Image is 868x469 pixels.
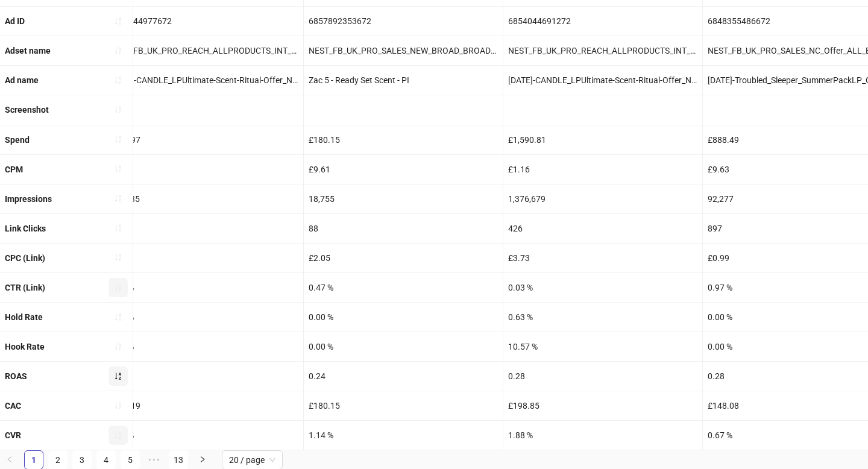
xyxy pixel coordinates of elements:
[104,332,303,361] div: 8.96 %
[169,451,187,469] a: 13
[5,224,46,233] b: Link Clicks
[304,7,503,36] div: 6857892353672
[503,362,702,391] div: 0.28
[114,283,122,292] span: sort-ascending
[114,135,122,143] span: sort-ascending
[503,155,702,184] div: £1.16
[5,342,45,351] b: Hook Rate
[104,303,303,332] div: 0.62 %
[503,273,702,302] div: 0.03 %
[5,371,27,381] b: ROAS
[304,362,503,391] div: 0.24
[6,456,13,463] span: left
[104,125,303,154] div: £990.97
[304,36,503,65] div: NEST_FB_UK_PRO_SALES_NEW_BROAD_BROAD_A+_ALLG_18-65_28082025
[114,313,122,321] span: sort-ascending
[104,36,303,65] div: NEST_FB_UK_PRO_REACH_ALLPRODUCTS_INT_NewCust_A+_F_18+_10092025
[114,372,122,380] span: sort-ascending
[104,184,303,213] div: 839,235
[5,75,39,85] b: Ad name
[104,244,303,272] div: £5.33
[503,214,702,243] div: 426
[304,155,503,184] div: £9.61
[503,303,702,332] div: 0.63 %
[104,155,303,184] div: £1.18
[104,214,303,243] div: 186
[5,135,30,145] b: Spend
[304,391,503,420] div: £180.15
[104,7,303,36] div: 6854044977672
[503,421,702,450] div: 1.88 %
[5,194,52,204] b: Impressions
[114,224,122,232] span: sort-ascending
[5,401,21,411] b: CAC
[304,332,503,361] div: 0.00 %
[304,421,503,450] div: 1.14 %
[104,421,303,450] div: 2.69 %
[503,184,702,213] div: 1,376,679
[73,451,91,469] a: 3
[503,36,702,65] div: NEST_FB_UK_PRO_REACH_ALLPRODUCTS_INT_NewCust_A+_F_18+_10092025
[5,430,21,440] b: CVR
[503,125,702,154] div: £1,590.81
[5,253,45,263] b: CPC (Link)
[104,273,303,302] div: 0.02 %
[114,76,122,84] span: sort-ascending
[5,165,23,174] b: CPM
[114,253,122,262] span: sort-ascending
[114,342,122,351] span: sort-ascending
[114,401,122,410] span: sort-ascending
[121,451,139,469] a: 5
[503,332,702,361] div: 10.57 %
[5,312,43,322] b: Hold Rate
[25,451,43,469] a: 1
[304,214,503,243] div: 88
[114,194,122,203] span: sort-ascending
[503,244,702,272] div: £3.73
[5,283,45,292] b: CTR (Link)
[199,456,206,463] span: right
[49,451,67,469] a: 2
[229,451,275,469] span: 20 / page
[104,391,303,420] div: £198.19
[5,105,49,115] b: Screenshot
[503,66,702,95] div: [DATE]-CANDLE_LPUltimate-Scent-Ritual-Offer_Nest-Studio-Creative-UGC-Eungee-Aesthetic-Mood_Human&...
[114,431,122,439] span: sort-ascending
[304,125,503,154] div: £180.15
[114,165,122,173] span: sort-ascending
[104,362,303,391] div: 0.20
[114,17,122,25] span: sort-ascending
[5,16,25,26] b: Ad ID
[114,46,122,55] span: sort-ascending
[114,105,122,114] span: sort-ascending
[104,66,303,95] div: [DATE]-CANDLE_LPUltimate-Scent-Ritual-Offer_Nest-Studio-Creative-UGC-Eungee-Mood-Ritual_Human&Pro...
[304,244,503,272] div: £2.05
[97,451,115,469] a: 4
[304,66,503,95] div: Zac 5 - Ready Set Scent - PI
[503,7,702,36] div: 6854044691272
[503,391,702,420] div: £198.85
[304,184,503,213] div: 18,755
[5,46,51,55] b: Adset name
[304,303,503,332] div: 0.00 %
[304,273,503,302] div: 0.47 %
